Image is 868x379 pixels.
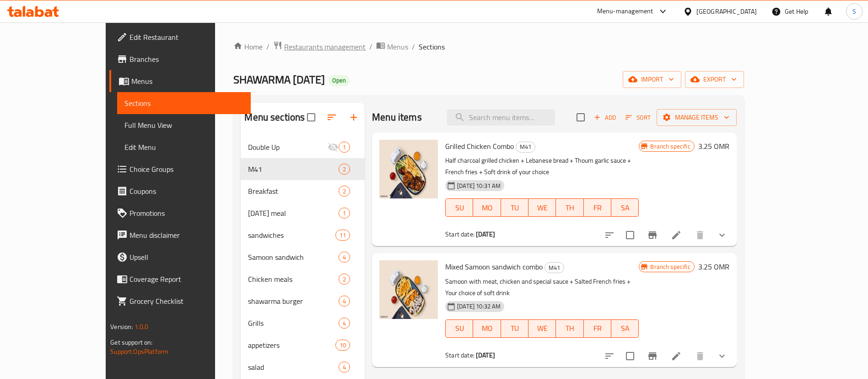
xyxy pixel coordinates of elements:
[129,230,243,241] span: Menu disclaimer
[109,202,251,224] a: Promotions
[335,230,350,241] div: items
[584,319,611,338] button: FR
[545,262,564,273] div: M41
[588,201,608,214] span: FR
[124,98,243,109] span: Sections
[135,321,149,333] span: 1.0.0
[109,224,251,246] a: Menu disclaimer
[110,336,152,348] span: Get support on:
[611,319,639,338] button: SA
[545,263,564,273] span: M41
[339,363,350,372] span: 4
[473,319,501,338] button: MO
[516,142,535,152] span: M41
[671,351,682,362] a: Edit menu item
[109,246,251,268] a: Upsell
[445,198,473,217] button: SU
[445,260,543,274] span: Mixed Samoon sandwich combo
[339,165,350,174] span: 2
[593,112,617,123] span: Add
[630,74,674,85] span: import
[109,180,251,202] a: Coupons
[516,142,535,153] div: M41
[241,356,365,378] div: salad4
[501,198,528,217] button: TU
[336,231,350,240] span: 11
[598,345,620,367] button: sort-choices
[339,164,350,175] div: items
[248,252,339,263] span: Samoon sandwich
[449,201,469,214] span: SU
[620,110,657,125] span: Sort items
[110,346,168,357] a: Support.OpsPlatform
[412,41,415,52] li: /
[445,349,474,361] span: Start date:
[109,158,251,180] a: Choice Groups
[248,318,339,329] span: Grills
[339,253,350,262] span: 4
[339,297,350,306] span: 4
[387,41,408,52] span: Menus
[339,208,350,219] div: items
[528,198,556,217] button: WE
[248,274,339,285] div: Chicken meals
[449,322,469,335] span: SU
[445,228,474,240] span: Start date:
[717,230,728,241] svg: Show Choices
[657,109,737,126] button: Manage items
[477,322,497,335] span: MO
[248,208,339,219] span: [DATE] meal
[445,319,473,338] button: SU
[528,319,556,338] button: WE
[109,290,251,312] a: Grocery Checklist
[110,321,133,333] span: Version:
[611,198,639,217] button: SA
[698,140,729,153] h6: 3.25 OMR
[328,142,339,153] svg: Inactive section
[124,120,243,131] span: Full Menu View
[556,198,583,217] button: TH
[717,351,728,362] svg: Show Choices
[505,322,525,335] span: TU
[248,362,339,373] span: salad
[129,164,243,175] span: Choice Groups
[284,41,366,52] span: Restaurants management
[339,296,350,307] div: items
[302,108,321,127] span: Select all sections
[343,106,365,128] button: Add section
[642,345,663,367] button: Branch-specific-item
[131,76,243,87] span: Menus
[241,136,365,158] div: Double Up1
[852,6,856,16] span: S
[248,164,339,175] span: M41
[590,110,620,125] span: Add item
[419,41,445,52] span: Sections
[129,32,243,43] span: Edit Restaurant
[379,140,438,198] img: Grilled Chicken Combo
[117,114,251,136] a: Full Menu View
[339,318,350,329] div: items
[477,201,497,214] span: MO
[571,108,590,127] span: Select section
[647,263,694,271] span: Branch specific
[248,186,339,197] div: Breakfast
[671,230,682,241] a: Edit menu item
[664,112,729,123] span: Manage items
[647,142,694,151] span: Branch specific
[117,136,251,158] a: Edit Menu
[556,319,583,338] button: TH
[248,142,328,153] span: Double Up
[615,322,635,335] span: SA
[109,48,251,70] a: Branches
[109,268,251,290] a: Coverage Report
[453,302,504,311] span: [DATE] 10:32 AM
[685,71,744,88] button: export
[248,296,339,307] span: shawarma burger
[698,260,729,273] h6: 3.25 OMR
[248,340,335,351] span: appetizers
